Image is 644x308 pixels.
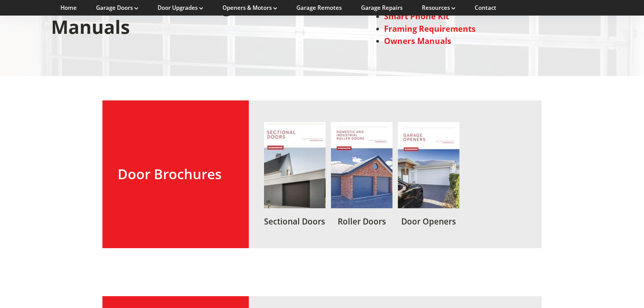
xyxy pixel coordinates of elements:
[118,166,234,182] h2: Door Brochures
[96,4,138,11] a: Garage Doors
[384,35,451,46] a: Owners Manuals
[61,4,77,11] a: Home
[422,4,455,11] a: Resources
[158,4,203,11] a: Door Upgrades
[384,23,476,34] a: Framing Requirements
[384,11,449,22] a: Smart Phone Kit
[475,4,496,11] a: Contact
[361,4,403,11] a: Garage Repairs
[222,4,277,11] a: Openers & Motors
[296,4,342,11] a: Garage Remotes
